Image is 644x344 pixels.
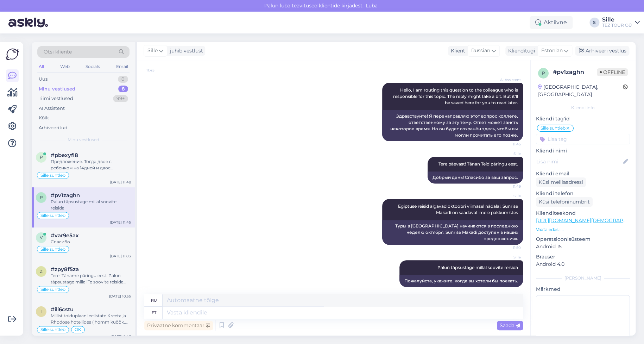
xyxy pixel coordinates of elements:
span: Palun täpsustage millal soovite reisida [437,265,518,270]
div: ru [151,294,157,306]
div: Klienditugi [505,47,535,55]
div: Туры в [GEOGRAPHIC_DATA] начинаются в последнюю неделю октября. Sunrise Makadi доступен в наших п... [382,220,523,245]
div: Спасибо [51,239,131,245]
span: Sille suhtleb [40,287,65,292]
div: S [589,18,599,27]
div: Здравствуйте! Я перенаправляю этот вопрос коллеге, ответственному за эту тему. Ответ может занять... [382,110,523,141]
span: Offline [597,68,628,76]
div: Minu vestlused [39,86,75,93]
span: 11:50 [494,245,521,250]
div: [DATE] 11:03 [110,254,131,259]
p: Operatsioonisüsteem [536,236,630,243]
span: 11:49 [494,184,521,189]
p: Klienditeekond [536,209,630,217]
a: SilleTEZ TOUR OÜ [602,17,640,28]
span: 11:45 [494,142,521,147]
div: Palun täpsustage millal soovite reisida [51,199,131,211]
span: z [40,269,43,274]
span: #zpy8f5za [51,266,79,273]
p: Kliendi nimi [536,147,630,155]
span: Egiptuse reisid algavad oktoobri viimasel nädalal. Sunrise Makadi on saadaval meie pakkumistes [398,204,519,215]
div: juhib vestlust [167,47,203,55]
span: v [40,235,43,240]
span: Otsi kliente [44,48,72,56]
div: [DATE] 9:46 [111,334,131,339]
div: Email [115,62,130,71]
div: Arhiveeritud [39,124,68,131]
div: [PERSON_NAME] [536,275,630,281]
span: Hello, I am routing this question to the colleague who is responsible for this topic. The reply m... [393,87,519,105]
div: Tere! Täname päringu eest. Palun täpsustage millal Te soovite reisida Türki [51,273,131,285]
div: Arhiveeri vestlus [575,46,629,56]
div: Kliendi info [536,105,630,111]
span: #var9e5ax [51,232,79,239]
div: 99+ [113,95,128,102]
input: Lisa tag [536,134,630,144]
div: Küsi telefoninumbrit [536,197,593,207]
p: Kliendi telefon [536,190,630,197]
span: Sille suhtleb [40,173,65,177]
div: Millist toiduplaani eelistate Kreeta ja Rhodose hotellides ( hommikuöök, hommiku-ja õhtusöök või ... [51,313,131,325]
span: Minu vestlused [68,137,99,143]
span: OK [75,327,81,332]
img: Askly Logo [6,48,19,61]
div: Web [59,62,71,71]
p: Android 4.0 [536,261,630,268]
div: [DATE] 11:45 [110,220,131,225]
div: Kõik [39,114,49,121]
span: AI Assistent [494,77,521,82]
div: # pv1zaghn [553,68,597,76]
p: Brauser [536,253,630,261]
div: Klient [448,47,465,55]
div: 8 [118,86,128,93]
div: Küsi meiliaadressi [536,177,586,187]
span: Luba [364,2,380,9]
span: p [40,195,43,200]
div: Пожалуйста, укажите, когда вы хотели бы поехать. [399,275,523,287]
span: Sille suhtleb [541,126,566,130]
span: i [40,309,42,314]
div: AI Assistent [39,105,65,112]
div: Socials [84,62,101,71]
div: 0 [118,76,128,83]
span: p [542,70,545,76]
span: Sille [494,255,521,260]
div: Privaatne kommentaar [144,321,213,330]
p: Märkmed [536,286,630,293]
span: Sille suhtleb [40,213,65,218]
input: Lisa nimi [536,158,622,165]
div: [DATE] 10:55 [109,294,131,299]
span: Sille suhtleb [40,247,65,251]
div: Добрый день! Спасибо за ваш запрос. [428,171,523,183]
div: Uus [39,76,48,83]
div: TEZ TOUR OÜ [602,23,632,28]
span: Saada [500,322,520,329]
span: Sille [494,151,521,156]
div: Sille [602,17,632,23]
div: et [152,307,156,319]
span: Estonian [541,47,563,55]
span: Sille [147,47,158,55]
span: #ili6cstu [51,306,74,313]
p: Vaata edasi ... [536,226,630,233]
span: Sille [494,193,521,199]
div: Tiimi vestlused [39,95,73,102]
p: Kliendi tag'id [536,115,630,123]
span: #pv1zaghn [51,192,80,199]
span: #pbexyfl8 [51,152,78,158]
span: Russian [471,47,490,55]
p: Kliendi email [536,170,630,177]
span: Tere päevast! Tänan Teid päringu eest. [438,161,518,167]
div: Aktiivne [530,16,573,29]
div: All [37,62,45,71]
div: [DATE] 11:48 [110,180,131,185]
span: Sille suhtleb [40,327,65,332]
span: 11:45 [146,68,173,73]
div: [GEOGRAPHIC_DATA], [GEOGRAPHIC_DATA] [538,83,623,98]
span: p [40,155,43,160]
p: Android 15 [536,243,630,250]
div: Предложение. Тогда двое с ребенком на 14дней и двое взрослых на 7дней [51,158,131,171]
span: 11:50 [494,287,521,293]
